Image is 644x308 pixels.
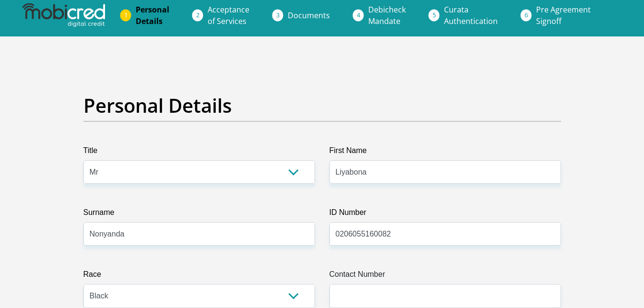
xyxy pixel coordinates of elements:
span: Documents [288,10,330,21]
input: Contact Number [329,284,561,308]
label: Contact Number [329,269,561,284]
h2: Personal Details [83,94,561,117]
img: mobicred logo [23,3,105,27]
span: Curata Authentication [444,4,498,26]
input: ID Number [329,222,561,246]
label: First Name [329,145,561,160]
span: Acceptance of Services [208,4,249,26]
label: Surname [83,207,315,222]
span: Pre Agreement Signoff [536,4,591,26]
label: ID Number [329,207,561,222]
span: Personal Details [136,4,169,26]
input: Surname [83,222,315,246]
span: Debicheck Mandate [368,4,406,26]
label: Title [83,145,315,160]
label: Race [83,269,315,284]
a: Documents [280,6,338,25]
input: First Name [329,160,561,184]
